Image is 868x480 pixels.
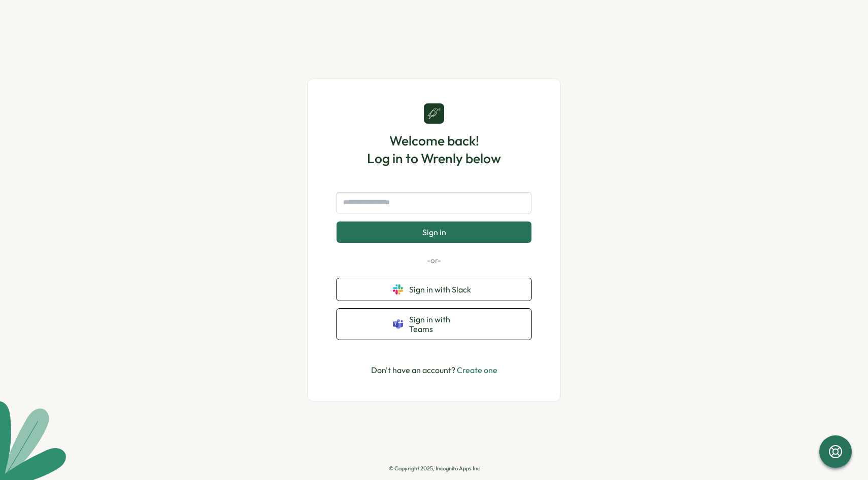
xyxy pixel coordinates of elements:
[409,285,475,294] span: Sign in with Slack
[389,465,480,472] p: © Copyright 2025, Incognito Apps Inc
[409,315,475,334] span: Sign in with Teams
[367,132,501,167] h1: Welcome back! Log in to Wrenly below
[337,309,531,340] button: Sign in with Teams
[337,278,531,301] button: Sign in with Slack
[337,255,531,266] p: -or-
[337,221,531,243] button: Sign in
[457,365,497,375] a: Create one
[371,364,497,377] p: Don't have an account?
[422,228,446,237] span: Sign in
